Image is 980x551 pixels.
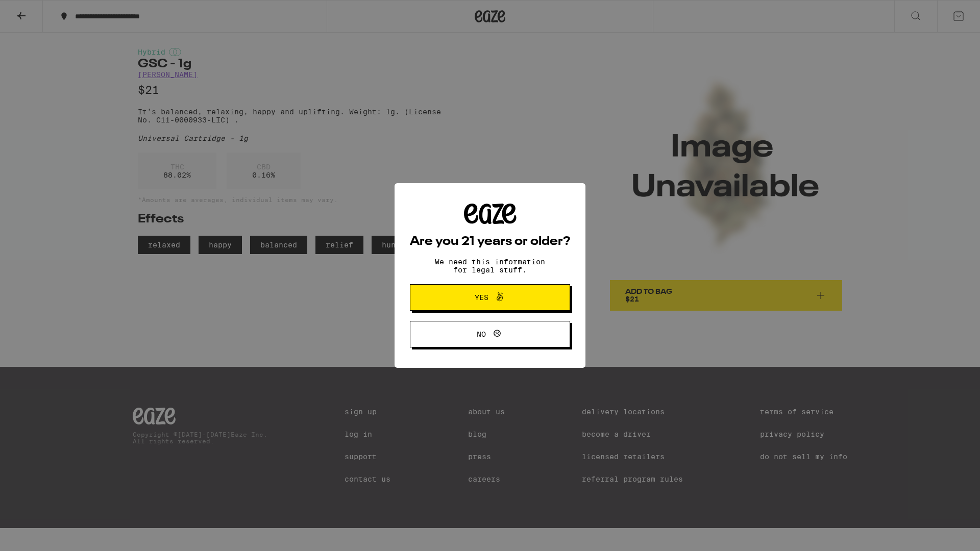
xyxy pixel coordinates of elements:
button: No [410,321,570,347]
h2: Are you 21 years or older? [410,236,570,248]
span: No [477,331,486,338]
p: We need this information for legal stuff. [426,258,554,274]
button: Yes [410,284,570,311]
iframe: Opens a widget where you can find more information [916,520,970,546]
span: Yes [475,294,488,301]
